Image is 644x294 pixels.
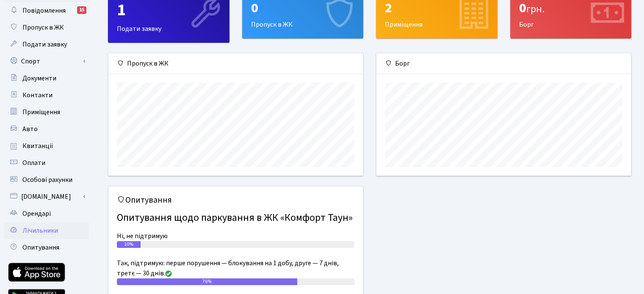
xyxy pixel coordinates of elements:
[376,53,631,74] div: Борг
[22,226,58,235] span: Лічильники
[117,195,354,205] h5: Опитування
[22,175,72,184] span: Особові рахунки
[4,239,89,256] a: Опитування
[4,70,89,87] a: Документи
[22,107,60,117] span: Приміщення
[117,278,297,285] div: 76%
[4,104,89,121] a: Приміщення
[22,6,66,15] span: Повідомлення
[4,222,89,239] a: Лічильники
[108,53,363,74] div: Пропуск в ЖК
[4,87,89,104] a: Контакти
[77,6,86,14] div: 15
[4,121,89,137] a: Авто
[4,53,89,70] a: Спорт
[22,243,59,252] span: Опитування
[4,2,89,19] a: Повідомлення15
[4,137,89,154] a: Квитанції
[22,74,56,83] span: Документи
[117,258,354,278] div: Так, підтримую: перше порушення — блокування на 1 добу, друге — 7 днів, третє — 30 днів.
[526,2,544,16] span: грн.
[22,91,53,100] span: Контакти
[117,241,141,248] div: 10%
[4,36,89,53] a: Подати заявку
[4,19,89,36] a: Пропуск в ЖК
[22,141,53,151] span: Квитанції
[22,124,38,134] span: Авто
[22,23,64,32] span: Пропуск в ЖК
[4,154,89,171] a: Оплати
[4,205,89,222] a: Орендарі
[22,40,67,49] span: Подати заявку
[22,158,45,168] span: Оплати
[4,188,89,205] a: [DOMAIN_NAME]
[22,209,51,218] span: Орендарі
[117,231,354,241] div: Ні, не підтримую
[4,171,89,188] a: Особові рахунки
[117,209,354,228] h4: Опитування щодо паркування в ЖК «Комфорт Таун»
